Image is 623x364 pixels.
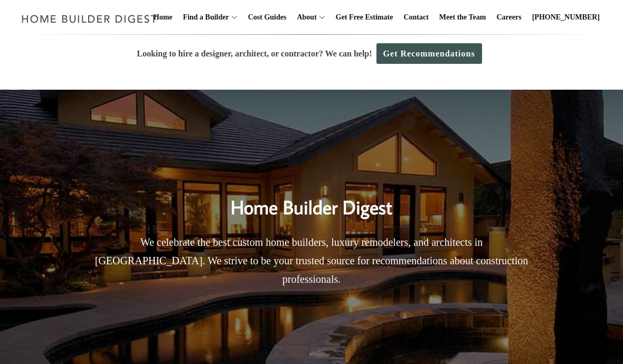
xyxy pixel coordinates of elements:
a: Cost Guides [244,1,291,34]
h2: Home Builder Digest [87,174,536,222]
a: [PHONE_NUMBER] [528,1,604,34]
a: Meet the Team [435,1,490,34]
img: Home Builder Digest [17,8,162,29]
a: Find a Builder [179,1,229,34]
a: Get Recommendations [376,43,482,64]
a: Home [149,1,177,34]
a: Careers [493,1,526,34]
a: Contact [399,1,432,34]
a: About [292,1,316,34]
p: We celebrate the best custom home builders, luxury remodelers, and architects in [GEOGRAPHIC_DATA... [87,233,536,289]
a: Get Free Estimate [332,1,398,34]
